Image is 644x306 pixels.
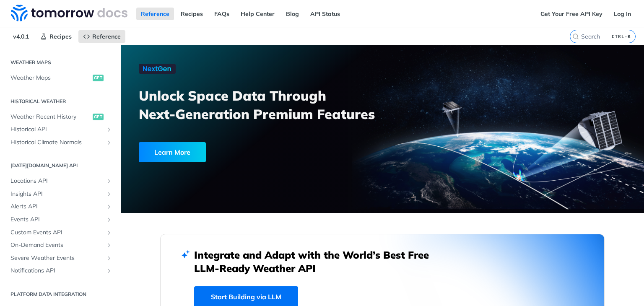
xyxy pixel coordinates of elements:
a: Reference [78,30,125,43]
a: Learn More [139,142,341,162]
a: Notifications APIShow subpages for Notifications API [6,265,114,277]
svg: Search [572,33,579,40]
a: Locations APIShow subpages for Locations API [6,175,114,187]
a: Insights APIShow subpages for Insights API [6,188,114,200]
button: Show subpages for On-Demand Events [106,242,112,249]
button: Show subpages for Historical API [106,126,112,133]
h2: Historical Weather [6,98,114,105]
span: Severe Weather Events [10,254,104,262]
span: Notifications API [10,267,104,275]
span: Weather Recent History [10,113,91,121]
a: Get Your Free API Key [536,8,607,20]
a: Help Center [236,8,279,20]
span: Weather Maps [10,74,91,82]
a: Weather Mapsget [6,72,114,84]
a: API Status [306,8,345,20]
h2: Integrate and Adapt with the World’s Best Free LLM-Ready Weather API [194,248,441,275]
span: Recipes [49,33,72,40]
h2: Platform DATA integration [6,290,114,298]
a: Severe Weather EventsShow subpages for Severe Weather Events [6,252,114,265]
a: Reference [136,8,174,20]
span: v4.0.1 [8,30,34,43]
img: Tomorrow.io Weather API Docs [11,5,127,21]
button: Show subpages for Events API [106,216,112,223]
span: Insights API [10,190,104,198]
span: Historical Climate Normals [10,138,104,147]
img: NextGen [139,64,176,74]
span: Locations API [10,177,104,185]
a: FAQs [210,8,234,20]
h2: [DATE][DOMAIN_NAME] API [6,162,114,169]
a: Alerts APIShow subpages for Alerts API [6,200,114,213]
h3: Unlock Space Data Through Next-Generation Premium Features [139,86,392,123]
a: Recipes [176,8,208,20]
span: get [93,114,104,120]
kbd: CTRL-K [610,32,633,41]
a: On-Demand EventsShow subpages for On-Demand Events [6,239,114,252]
span: get [93,75,104,81]
span: Reference [92,33,121,40]
span: Alerts API [10,202,104,211]
a: Historical Climate NormalsShow subpages for Historical Climate Normals [6,136,114,149]
a: Weather Recent Historyget [6,111,114,123]
button: Show subpages for Severe Weather Events [106,255,112,262]
a: Events APIShow subpages for Events API [6,213,114,226]
button: Show subpages for Historical Climate Normals [106,139,112,146]
a: Log In [609,8,636,20]
button: Show subpages for Insights API [106,191,112,197]
span: Historical API [10,125,104,134]
button: Show subpages for Notifications API [106,267,112,274]
div: Learn More [139,142,206,162]
h2: Weather Maps [6,59,114,66]
button: Show subpages for Custom Events API [106,229,112,236]
button: Show subpages for Locations API [106,178,112,184]
button: Show subpages for Alerts API [106,203,112,210]
span: On-Demand Events [10,241,104,249]
span: Custom Events API [10,228,104,237]
a: Historical APIShow subpages for Historical API [6,123,114,136]
a: Recipes [36,30,76,43]
a: Blog [281,8,304,20]
a: Custom Events APIShow subpages for Custom Events API [6,226,114,239]
span: Events API [10,215,104,224]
